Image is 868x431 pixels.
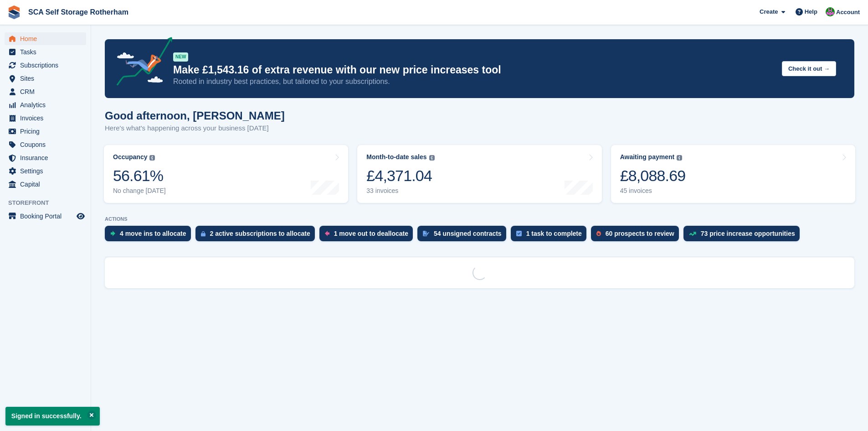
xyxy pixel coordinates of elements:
a: menu [5,138,86,151]
a: menu [5,210,86,223]
span: Home [20,32,75,45]
div: 2 active subscriptions to allocate [210,230,310,237]
div: 33 invoices [366,187,434,195]
a: SCA Self Storage Rotherham [25,5,132,20]
a: 60 prospects to review [591,226,683,246]
a: menu [5,85,86,98]
img: icon-info-grey-7440780725fd019a000dd9b08b2336e03edf1995a4989e88bcd33f0948082b44.svg [429,155,435,161]
span: Account [836,8,860,17]
div: 73 price increase opportunities [701,230,795,237]
span: Tasks [20,46,75,58]
span: Analytics [20,99,75,111]
a: menu [5,46,86,58]
img: Sarah Race [826,7,835,16]
a: menu [5,99,86,111]
a: 2 active subscriptions to allocate [195,226,319,246]
div: 54 unsigned contracts [434,230,502,237]
img: stora-icon-8386f47178a22dfd0bd8f6a31ec36ba5ce8667c1dd55bd0f319d3a0aa187defe.svg [7,5,21,19]
a: menu [5,178,86,191]
img: move_outs_to_deallocate_icon-f764333ba52eb49d3ac5e1228854f67142a1ed5810a6f6cc68b1a99e826820c5.svg [325,231,329,236]
div: 45 invoices [620,187,686,195]
a: Month-to-date sales £4,371.04 33 invoices [357,145,601,203]
span: Insurance [20,151,75,164]
img: active_subscription_to_allocate_icon-d502201f5373d7db506a760aba3b589e785aa758c864c3986d89f69b8ff3... [201,231,205,237]
img: task-75834270c22a3079a89374b754ae025e5fb1db73e45f91037f5363f120a921f8.svg [516,231,522,236]
a: 1 move out to deallocate [319,226,417,246]
div: No change [DATE] [113,187,166,195]
div: 60 prospects to review [606,230,674,237]
span: CRM [20,85,75,98]
div: NEW [173,52,188,62]
img: icon-info-grey-7440780725fd019a000dd9b08b2336e03edf1995a4989e88bcd33f0948082b44.svg [677,155,682,161]
img: contract_signature_icon-13c848040528278c33f63329250d36e43548de30e8caae1d1a13099fd9432cc5.svg [423,231,429,236]
a: Awaiting payment £8,088.69 45 invoices [611,145,855,203]
a: 54 unsigned contracts [417,226,511,246]
span: Coupons [20,138,75,151]
a: menu [5,151,86,164]
p: Here's what's happening across your business [DATE] [105,123,285,134]
div: 4 move ins to allocate [120,230,186,237]
div: £8,088.69 [620,166,686,185]
p: Rooted in industry best practices, but tailored to your subscriptions. [173,77,775,87]
a: 4 move ins to allocate [105,226,195,246]
span: Invoices [20,112,75,125]
img: price-adjustments-announcement-icon-8257ccfd72463d97f412b2fc003d46551f7dbcb40ab6d574587a9cd5c0d94... [109,37,173,89]
a: menu [5,72,86,85]
div: £4,371.04 [366,166,434,185]
p: ACTIONS [105,216,854,222]
span: Storefront [8,198,91,208]
span: Capital [20,178,75,191]
a: menu [5,125,86,138]
div: 56.61% [113,166,166,185]
a: menu [5,112,86,125]
div: 1 task to complete [526,230,582,237]
h1: Good afternoon, [PERSON_NAME] [105,109,285,122]
a: menu [5,59,86,72]
p: Signed in successfully. [5,407,100,426]
div: 1 move out to deallocate [334,230,408,237]
a: menu [5,165,86,177]
button: Check it out → [782,61,836,76]
span: Booking Portal [20,210,75,223]
div: Awaiting payment [620,153,675,161]
span: Help [805,7,817,16]
img: icon-info-grey-7440780725fd019a000dd9b08b2336e03edf1995a4989e88bcd33f0948082b44.svg [149,155,155,161]
span: Subscriptions [20,59,75,72]
img: move_ins_to_allocate_icon-fdf77a2bb77ea45bf5b3d319d69a93e2d87916cf1d5bf7949dd705db3b84f3ca.svg [110,231,115,236]
span: Settings [20,165,75,177]
span: Create [760,7,778,16]
img: prospect-51fa495bee0391a8d652442698ab0144808aea92771e9ea1ae160a38d050c398.svg [596,231,601,236]
p: Make £1,543.16 of extra revenue with our new price increases tool [173,63,775,77]
div: Occupancy [113,153,147,161]
img: price_increase_opportunities-93ffe204e8149a01c8c9dc8f82e8f89637d9d84a8eef4429ea346261dce0b2c0.svg [689,232,696,236]
a: Occupancy 56.61% No change [DATE] [104,145,348,203]
a: 73 price increase opportunities [683,226,804,246]
span: Sites [20,72,75,85]
div: Month-to-date sales [366,153,426,161]
a: Preview store [75,211,86,222]
a: 1 task to complete [511,226,591,246]
a: menu [5,32,86,45]
span: Pricing [20,125,75,138]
